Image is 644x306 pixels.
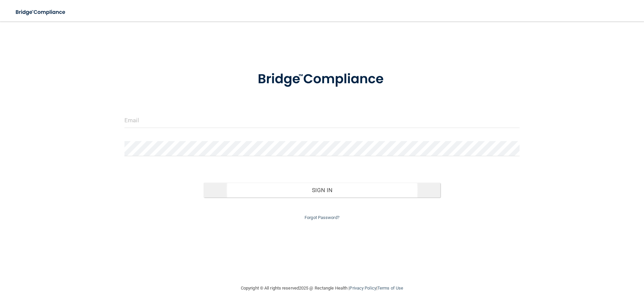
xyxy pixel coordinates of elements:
[244,62,400,97] img: bridge_compliance_login_screen.278c3ca4.svg
[204,183,441,198] button: Sign In
[305,215,339,220] a: Forgot Password?
[124,113,520,128] input: Email
[528,258,636,285] iframe: Drift Widget Chat Controller
[200,277,444,299] div: Copyright © All rights reserved 2025 @ Rectangle Health | |
[10,5,72,19] img: bridge_compliance_login_screen.278c3ca4.svg
[377,286,403,291] a: Terms of Use
[350,286,376,291] a: Privacy Policy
